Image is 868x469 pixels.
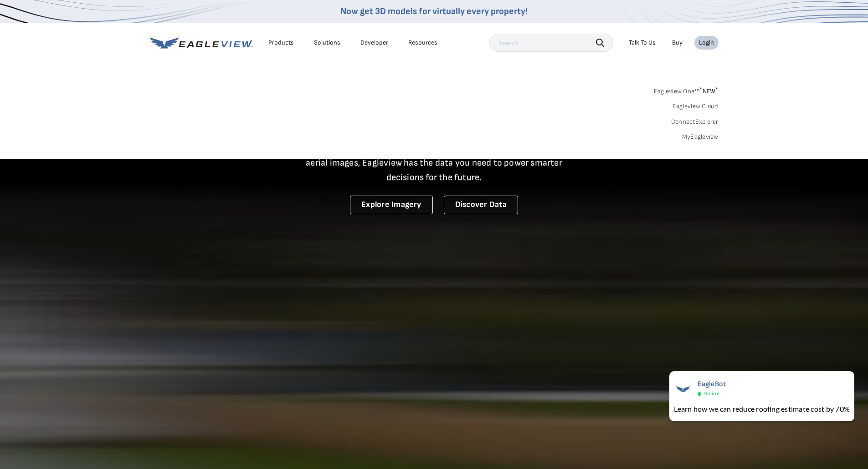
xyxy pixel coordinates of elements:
a: Eagleview Cloud [673,102,719,111]
div: Products [268,39,294,47]
input: Search [489,34,613,52]
div: Solutions [314,39,340,47]
img: EagleBot [674,380,692,398]
span: EagleBot [698,380,726,388]
a: Explore Imagery [350,196,433,214]
span: Online [704,390,719,397]
div: Learn how we can reduce roofing estimate cost by 70% [674,403,850,414]
div: Resources [408,39,437,47]
span: NEW [699,87,718,95]
a: ConnectExplorer [671,118,719,126]
a: MyEagleview [682,133,719,141]
a: Discover Data [444,196,518,214]
a: Developer [360,39,388,47]
a: Eagleview One™*NEW* [654,85,719,95]
a: Now get 3D models for virtually every property! [340,6,528,17]
div: Login [699,39,714,47]
p: A new era starts here. Built on more than 3.5 billion high-resolution aerial images, Eagleview ha... [295,141,574,185]
a: Buy [672,39,683,47]
div: Talk To Us [629,39,656,47]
